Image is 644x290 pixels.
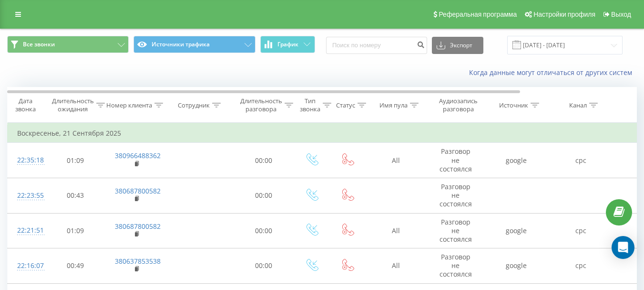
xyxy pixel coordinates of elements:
div: 22:23:55 [17,186,36,205]
div: Длительность ожидания [52,97,94,113]
input: Поиск по номеру [326,37,427,54]
div: Дата звонка [8,97,43,113]
span: Все звонки [23,41,55,48]
td: 01:09 [46,213,105,248]
td: google [484,248,549,284]
td: cpc [549,213,613,248]
td: All [365,248,427,284]
a: Когда данные могут отличаться от других систем [469,68,637,77]
div: Сотрудник [178,101,210,109]
td: All [365,213,427,248]
td: 00:00 [234,213,294,248]
a: 380637853538 [115,257,161,266]
button: График [260,36,315,53]
div: 22:16:07 [17,257,36,275]
div: Тип звонка [300,97,320,113]
button: Все звонки [7,36,129,53]
div: Источник [499,101,528,109]
div: 22:35:18 [17,151,36,170]
td: All [365,143,427,178]
td: google [484,143,549,178]
button: Источники трафика [133,36,255,53]
td: cpc [549,143,613,178]
button: Экспорт [432,37,483,54]
td: 00:00 [234,248,294,284]
td: 00:49 [46,248,105,284]
td: 00:43 [46,178,105,213]
span: Разговор не состоялся [440,252,472,279]
div: Имя пула [379,101,408,109]
div: Open Intercom Messenger [612,236,634,259]
a: 380966488362 [115,151,161,160]
div: Канал [569,101,587,109]
div: 22:21:51 [17,221,36,240]
td: cpc [549,248,613,284]
span: Разговор не состоялся [440,182,472,208]
td: 00:00 [234,143,294,178]
span: Настройки профиля [533,11,595,18]
a: 380687800582 [115,186,161,195]
div: Номер клиента [106,101,152,109]
span: График [277,41,298,48]
td: google [484,213,549,248]
td: 01:09 [46,143,105,178]
a: 380687800582 [115,222,161,231]
span: Разговор не состоялся [440,217,472,244]
span: Разговор не состоялся [440,147,472,173]
span: Выход [611,11,631,18]
div: Длительность разговора [240,97,282,113]
div: Аудиозапись разговора [435,97,481,113]
span: Реферальная программа [439,11,517,18]
td: 00:00 [234,178,294,213]
div: Статус [336,101,355,109]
